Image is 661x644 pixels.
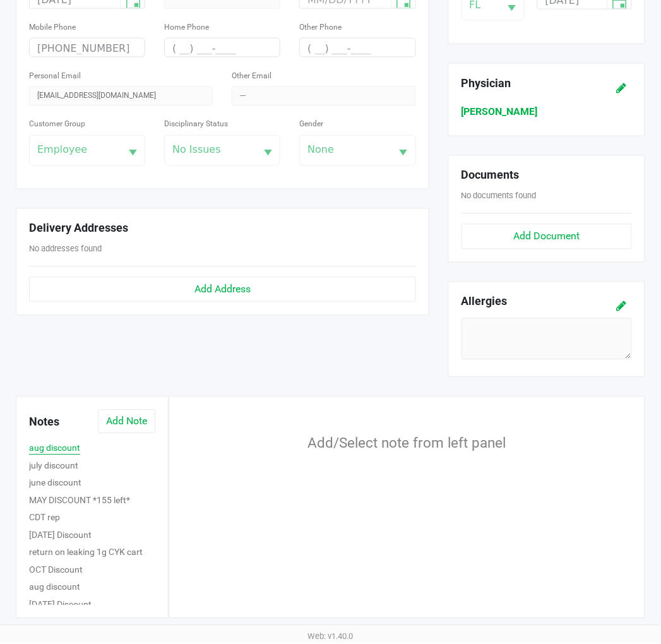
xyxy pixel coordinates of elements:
[164,119,228,130] label: Disciplinary Status
[307,435,506,451] span: Add/Select note from left panel
[29,277,416,302] button: Add Address
[299,21,342,33] label: Other Phone
[29,222,416,236] h5: Delivery Addresses
[462,191,537,201] span: No documents found
[29,460,78,473] button: july discount
[194,283,251,295] span: Add Address
[462,224,632,249] button: Add Document
[308,632,354,641] span: Web: v1.40.0
[462,76,600,90] h5: Physician
[29,511,60,525] button: CDT rep
[299,119,323,130] label: Gender
[462,169,632,182] h5: Documents
[29,244,102,254] span: No addresses found
[29,477,81,490] button: june discount
[29,599,92,612] button: [DATE] Discount
[513,230,580,242] span: Add Document
[29,564,83,577] button: OCT Discount
[462,295,508,312] h5: Allergies
[29,119,85,130] label: Customer Group
[98,410,155,434] button: Add Note
[29,70,81,81] label: Personal Email
[164,21,209,33] label: Home Phone
[29,529,92,542] button: [DATE] Discount
[29,21,76,33] label: Mobile Phone
[232,70,271,81] label: Other Email
[29,442,80,455] button: aug discount
[29,546,143,559] button: return on leaking 1g CYK cart
[29,494,130,508] button: MAY DISCOUNT *155 left*
[29,410,67,435] h5: Notes
[29,581,80,594] button: aug discount
[462,106,632,118] h6: [PERSON_NAME]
